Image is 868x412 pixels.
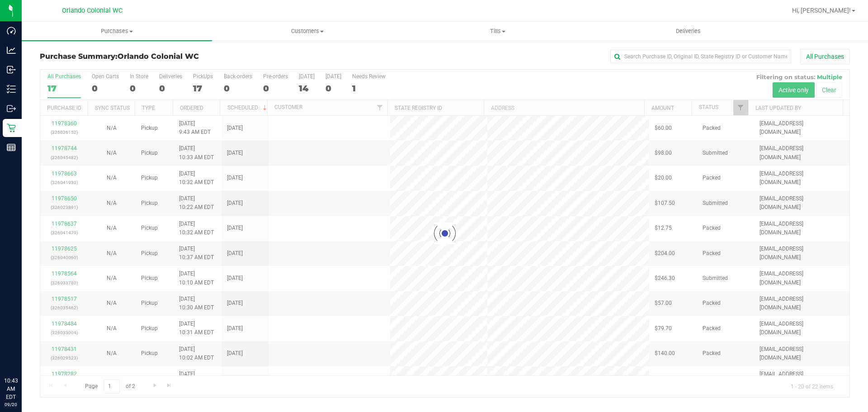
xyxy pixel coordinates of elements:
[593,22,783,41] a: Deliveries
[40,52,310,61] h3: Purchase Summary:
[212,22,402,41] a: Customers
[4,401,18,408] p: 09/20
[7,85,16,94] inline-svg: Inventory
[22,27,212,35] span: Purchases
[403,27,592,35] span: Tills
[212,27,402,35] span: Customers
[610,50,791,63] input: Search Purchase ID, Original ID, State Registry ID or Customer Name...
[800,49,850,64] button: All Purchases
[27,338,38,349] iframe: Resource center unread badge
[792,7,851,14] span: Hi, [PERSON_NAME]!
[9,340,36,367] iframe: Resource center
[7,143,16,152] inline-svg: Reports
[7,65,16,74] inline-svg: Inbound
[4,377,18,401] p: 10:43 AM EDT
[62,7,123,14] span: Orlando Colonial WC
[118,52,199,61] span: Orlando Colonial WC
[7,104,16,113] inline-svg: Outbound
[402,22,593,41] a: Tills
[7,46,16,55] inline-svg: Analytics
[22,22,212,41] a: Purchases
[7,26,16,35] inline-svg: Dashboard
[664,27,713,35] span: Deliveries
[7,123,16,133] inline-svg: Retail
